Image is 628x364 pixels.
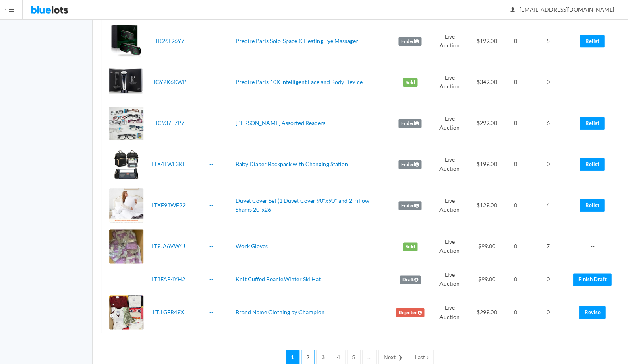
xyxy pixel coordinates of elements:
label: Ended [398,119,421,128]
a: LT3FAP4YH2 [151,276,185,282]
td: 0 [505,144,526,185]
a: -- [209,276,213,282]
a: Predire Paris 10X Intelligent Face and Body Device [236,78,363,85]
a: LTK26L96Y7 [152,37,184,44]
td: $129.00 [468,185,504,226]
td: Live Auction [431,292,468,333]
td: 0 [505,267,526,292]
td: 0 [505,62,526,103]
a: Relist [580,158,604,171]
a: Relist [580,199,604,212]
a: -- [209,119,213,126]
td: 0 [505,226,526,267]
a: Brand Name Clothing by Champion [236,308,325,315]
label: Ended [398,201,421,210]
td: 4 [526,185,570,226]
a: Knit Cuffed Beanie,Winter Ski Hat [236,276,321,282]
td: 0 [526,62,570,103]
td: Live Auction [431,267,468,292]
a: Work Gloves [236,243,268,249]
a: -- [209,78,213,85]
td: $299.00 [468,103,504,144]
a: LTC937F7P7 [152,119,184,126]
a: Relist [580,35,604,47]
td: 0 [526,267,570,292]
a: LTX4TWL3KL [151,160,186,167]
a: Baby Diaper Backpack with Changing Station [236,160,348,167]
td: Live Auction [431,62,468,103]
a: -- [209,243,213,249]
a: Predire Paris Solo-Space X Heating Eye Massager [236,37,358,44]
td: 0 [505,292,526,333]
ion-icon: person [508,6,516,14]
span: [EMAIL_ADDRESS][DOMAIN_NAME] [510,6,614,13]
label: Draft [400,275,421,284]
td: -- [570,226,620,267]
td: 0 [526,292,570,333]
a: -- [209,37,213,44]
td: 7 [526,226,570,267]
td: $349.00 [468,62,504,103]
td: Live Auction [431,226,468,267]
a: LTJLGFR49X [153,308,184,315]
td: 0 [505,103,526,144]
td: 5 [526,21,570,62]
label: Ended [398,37,421,46]
td: 0 [526,144,570,185]
a: LTXF93WF22 [151,202,186,208]
a: Finish Draft [573,273,611,286]
td: $199.00 [468,21,504,62]
td: $99.00 [468,226,504,267]
td: 6 [526,103,570,144]
a: -- [209,308,213,315]
a: Revise [579,306,605,319]
a: LTGY2K6XWP [150,78,187,85]
td: $199.00 [468,144,504,185]
a: -- [209,202,213,208]
td: $299.00 [468,292,504,333]
label: Sold [403,78,417,87]
td: Live Auction [431,144,468,185]
label: Sold [403,242,417,251]
td: -- [570,62,620,103]
label: Rejected [396,308,424,317]
td: 0 [505,185,526,226]
td: Live Auction [431,21,468,62]
a: [PERSON_NAME] Assorted Readers [236,119,325,126]
label: Ended [398,160,421,169]
td: Live Auction [431,103,468,144]
td: 0 [505,21,526,62]
a: Duvet Cover Set (1 Duvet Cover 90"x90" and 2 Pillow Shams 20"x26 [236,197,369,213]
a: Relist [580,117,604,130]
td: $99.00 [468,267,504,292]
a: -- [209,160,213,167]
td: Live Auction [431,185,468,226]
a: LT9JA6VW4J [151,243,185,249]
